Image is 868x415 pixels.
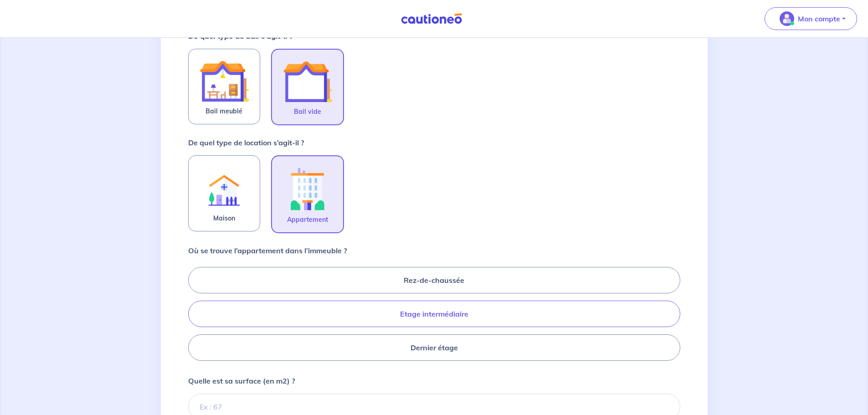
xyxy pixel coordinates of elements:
[397,13,466,25] img: Cautioneo
[200,56,249,106] img: illu_furnished_lease.svg
[283,164,332,214] img: illu_apartment.svg
[188,301,680,327] label: Etage intermédiaire
[188,267,680,293] label: Rez-de-chaussée
[287,214,328,225] span: Appartement
[200,163,249,213] img: illu_rent.svg
[213,213,235,224] span: Maison
[283,57,332,106] img: illu_empty_lease.svg
[188,334,680,361] label: Dernier étage
[765,7,857,30] button: illu_account_valid_menu.svgMon compte
[188,137,304,148] p: De quel type de location s’agit-il ?
[798,13,840,24] p: Mon compte
[188,245,347,256] p: Où se trouve l’appartement dans l’immeuble ?
[780,11,794,26] img: illu_account_valid_menu.svg
[188,375,295,386] p: Quelle est sa surface (en m2) ?
[205,106,242,117] span: Bail meublé
[294,106,321,117] span: Bail vide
